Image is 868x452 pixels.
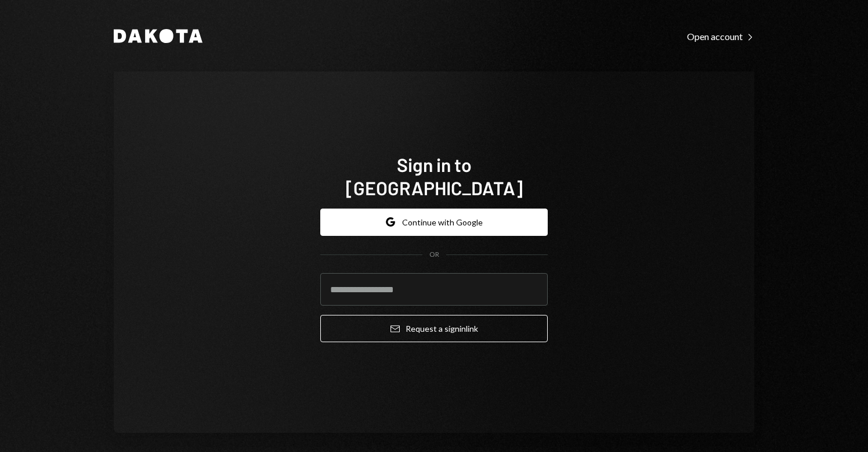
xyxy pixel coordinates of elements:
button: Continue with Google [320,209,548,236]
button: Request a signinlink [320,315,548,342]
a: Open account [687,30,754,42]
div: Open account [687,31,754,42]
h1: Sign in to [GEOGRAPHIC_DATA] [320,153,548,199]
div: OR [429,250,439,260]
